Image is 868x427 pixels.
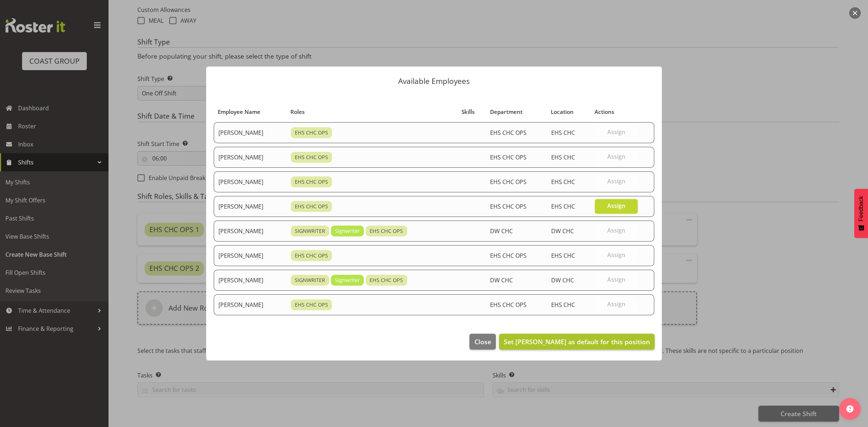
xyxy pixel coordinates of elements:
td: [PERSON_NAME] [214,294,286,315]
span: EHS CHC OPS [295,178,328,186]
span: Assign [607,202,625,209]
span: EHS CHC [551,129,575,137]
span: DW CHC [490,276,513,284]
span: EHS CHC [551,301,575,309]
span: Assign [607,178,625,185]
span: DW CHC [551,227,574,235]
span: Assign [607,227,625,234]
span: EHS CHC OPS [490,301,527,309]
span: Assign [607,251,625,259]
span: Assign [607,153,625,160]
td: [PERSON_NAME] [214,245,286,266]
p: Available Employees [213,77,655,85]
span: EHS CHC [551,252,575,260]
span: EHS CHC [551,202,575,210]
span: Department [490,108,523,116]
span: EHS CHC OPS [295,129,328,137]
span: Location [551,108,574,116]
span: DW CHC [490,227,513,235]
span: Signwriter [335,276,360,284]
span: Signwriter [335,227,360,235]
td: [PERSON_NAME] [214,171,286,192]
span: Feedback [858,196,864,221]
img: help-xxl-2.png [846,405,854,413]
span: EHS CHC OPS [490,129,527,137]
span: Close [475,337,491,346]
span: Actions [595,108,614,116]
button: Set [PERSON_NAME] as default for this position [499,334,655,350]
span: EHS CHC OPS [490,178,527,186]
span: Employee Name [218,108,260,116]
span: EHS CHC OPS [490,153,527,161]
span: Assign [607,300,625,308]
span: EHS CHC OPS [490,202,527,210]
button: Feedback - Show survey [854,189,868,238]
span: EHS CHC OPS [370,276,403,284]
span: EHS CHC OPS [490,252,527,260]
span: EHS CHC [551,178,575,186]
td: [PERSON_NAME] [214,221,286,242]
span: Skills [461,108,475,116]
span: EHS CHC OPS [295,153,328,161]
span: EHS CHC OPS [370,227,403,235]
span: EHS CHC OPS [295,252,328,260]
td: [PERSON_NAME] [214,270,286,291]
td: [PERSON_NAME] [214,147,286,168]
span: Assign [607,276,625,283]
td: [PERSON_NAME] [214,122,286,143]
span: EHS CHC OPS [295,301,328,309]
td: [PERSON_NAME] [214,196,286,217]
span: Assign [607,128,625,136]
span: SIGNWRITER [295,227,325,235]
span: Set [PERSON_NAME] as default for this position [504,337,650,346]
span: SIGNWRITER [295,276,325,284]
span: EHS CHC [551,153,575,161]
button: Close [469,334,495,350]
span: Roles [290,108,305,116]
span: DW CHC [551,276,574,284]
span: EHS CHC OPS [295,202,328,210]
